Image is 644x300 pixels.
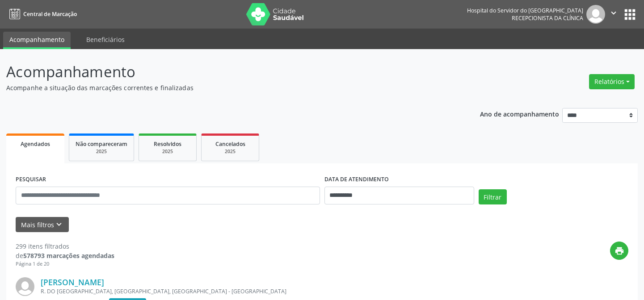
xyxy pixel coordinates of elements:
[16,251,114,260] div: de
[76,148,127,155] div: 2025
[605,5,622,24] button: 
[21,140,50,148] span: Agendados
[23,10,77,18] span: Central de Marcação
[16,277,34,296] img: img
[615,246,624,256] i: print
[16,173,46,187] label: PESQUISAR
[208,148,253,155] div: 2025
[324,173,389,187] label: DATA DE ATENDIMENTO
[479,189,507,204] button: Filtrar
[76,140,127,148] span: Não compareceram
[16,217,69,233] button: Mais filtroskeyboard_arrow_down
[589,74,635,89] button: Relatórios
[6,83,448,92] p: Acompanhe a situação das marcações correntes e finalizadas
[622,7,638,22] button: apps
[145,148,190,155] div: 2025
[610,242,628,260] button: print
[586,5,605,24] img: img
[215,140,245,148] span: Cancelados
[16,242,114,251] div: 299 itens filtrados
[41,277,104,287] a: [PERSON_NAME]
[16,260,114,268] div: Página 1 de 20
[41,287,494,295] div: R. DO [GEOGRAPHIC_DATA], [GEOGRAPHIC_DATA], [GEOGRAPHIC_DATA] - [GEOGRAPHIC_DATA]
[6,61,448,83] p: Acompanhamento
[54,220,64,229] i: keyboard_arrow_down
[480,108,559,119] p: Ano de acompanhamento
[6,7,77,21] a: Central de Marcação
[80,32,131,47] a: Beneficiários
[154,140,181,148] span: Resolvidos
[512,14,583,22] span: Recepcionista da clínica
[3,32,71,49] a: Acompanhamento
[23,251,114,260] strong: 578793 marcações agendadas
[467,7,583,14] div: Hospital do Servidor do [GEOGRAPHIC_DATA]
[609,8,619,18] i: 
